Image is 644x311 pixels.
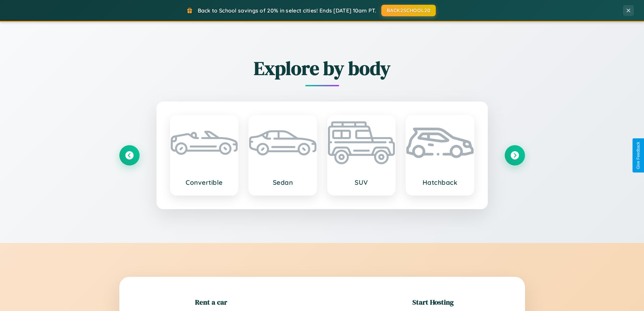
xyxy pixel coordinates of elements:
h2: Rent a car [195,297,227,307]
h3: SUV [335,178,388,186]
h2: Explore by body [119,55,525,81]
button: BACK2SCHOOL20 [381,5,436,16]
h3: Convertible [177,178,231,186]
h3: Sedan [256,178,310,186]
h3: Hatchback [413,178,467,186]
span: Back to School savings of 20% in select cities! Ends [DATE] 10am PT. [198,7,376,14]
h2: Start Hosting [412,297,454,307]
div: Give Feedback [636,142,641,169]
